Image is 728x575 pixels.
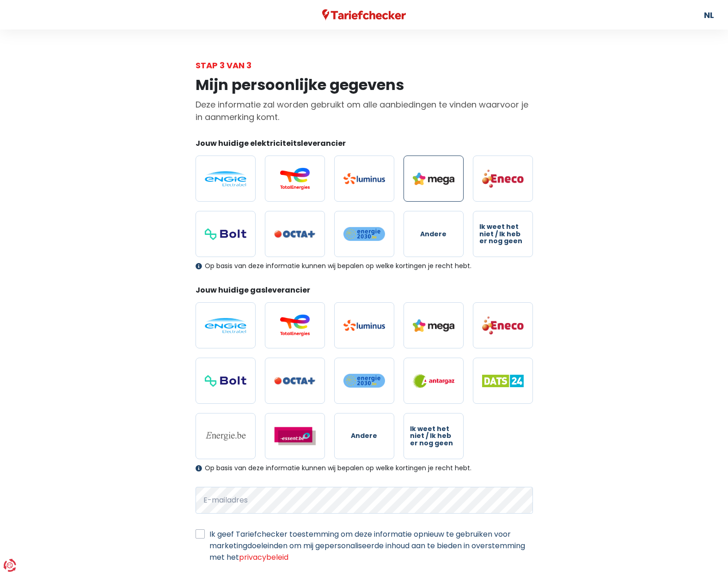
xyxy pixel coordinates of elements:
[205,171,246,186] img: Engie / Electrabel
[413,319,454,332] img: Mega
[196,98,533,123] p: Deze informatie zal worden gebruikt om alle aanbiedingen te vinden waarvoor je in aanmerking komt.
[239,552,288,563] a: privacybeleid
[205,228,246,240] img: Bolt
[196,262,533,270] div: Op basis van deze informatie kunnen wij bepalen op welke kortingen je recht hebt.
[205,375,246,387] img: Bolt
[482,169,524,188] img: Eneco
[274,230,316,238] img: Octa+
[274,168,316,190] img: Total Energies / Lampiris
[196,285,533,299] legend: Jouw huidige gasleverancier
[479,223,526,245] span: Ik weet het niet / Ik heb er nog geen
[343,227,385,241] img: Energie2030
[274,377,316,385] img: Octa+
[482,316,524,335] img: Eneco
[343,320,385,331] img: Luminus
[343,373,385,388] img: Energie2030
[205,431,246,441] img: Energie.be
[196,59,533,72] div: Stap 3 van 3
[209,528,533,563] label: Ik geef Tariefchecker toestemming om deze informatie opnieuw te gebruiken voor marketingdoeleinde...
[410,425,457,447] span: Ik weet het niet / Ik heb er nog geen
[205,318,246,333] img: Engie / Electrabel
[413,173,454,185] img: Mega
[482,375,524,387] img: Dats 24
[413,374,454,388] img: Antargaz
[420,231,447,238] span: Andere
[196,464,533,472] div: Op basis van deze informatie kunnen wij bepalen op welke kortingen je recht hebt.
[196,76,533,94] h1: Mijn persoonlijke gegevens
[351,432,377,439] span: Andere
[343,173,385,184] img: Luminus
[274,314,316,336] img: Total Energies / Lampiris
[322,9,406,21] img: Tariefchecker logo
[196,138,533,152] legend: Jouw huidige elektriciteitsleverancier
[274,427,316,445] img: Essent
